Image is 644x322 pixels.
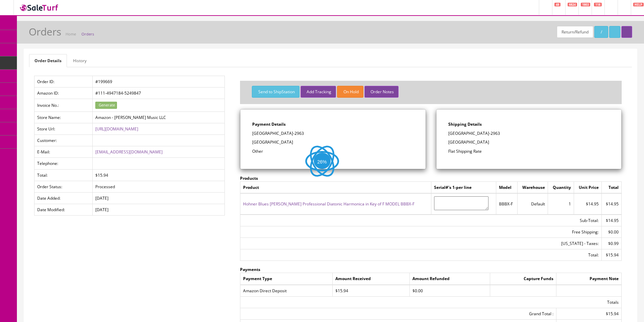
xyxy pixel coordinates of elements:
[633,3,644,6] span: HELP
[496,182,518,194] td: Model
[496,193,518,214] td: BBBX-F
[574,182,601,194] td: Unit Price
[19,3,59,12] img: SaleTurf
[557,26,593,38] a: Return/Refund
[448,121,482,127] strong: Shipping Details
[243,201,414,207] a: Hohner Blues [PERSON_NAME] Professional Diatonic Harmonica in Key of F MODEL BBBX-F
[548,182,574,194] td: Quantity
[92,204,225,216] td: [DATE]
[601,215,621,226] td: $14.95
[34,76,93,88] td: Order ID:
[548,193,574,214] td: 1
[581,3,590,6] span: 1803
[601,249,621,261] td: $15.94
[68,54,92,67] a: History
[601,182,621,194] td: Total
[34,169,93,181] td: Total:
[431,182,496,194] td: Serial#'s 1-per line
[410,285,490,297] td: $0.00
[594,3,602,6] span: 118
[34,146,93,158] td: E-Mail:
[252,139,413,145] p: [GEOGRAPHIC_DATA]
[92,192,225,204] td: [DATE]
[34,123,93,135] td: Store Url:
[92,181,225,192] td: Processed
[240,182,431,194] td: Product
[34,204,93,216] td: Date Modified:
[92,112,225,123] td: Amazon - [PERSON_NAME] Music LLC
[252,148,413,154] p: Other
[92,88,225,99] td: #111-4947184-5249847
[34,99,93,112] td: Invoice No.:
[556,273,622,285] td: Payment Note
[601,238,621,249] td: $0.99
[410,273,490,285] td: Amount Refunded
[95,149,163,155] a: [EMAIL_ADDRESS][DOMAIN_NAME]
[594,26,608,38] a: /
[240,285,333,297] td: Amazon Direct Deposit
[301,86,336,98] button: Add Tracking
[364,86,399,98] button: Order Notes
[240,226,601,238] td: Free Shipping:
[34,181,93,192] td: Order Status:
[34,158,93,169] td: Telephone:
[240,175,258,181] strong: Products
[333,273,410,285] td: Amount Received
[448,130,610,137] p: [GEOGRAPHIC_DATA]-2963
[240,267,260,272] strong: Payments
[568,3,577,6] span: 6824
[252,86,299,98] button: Send to ShipStation
[240,308,556,319] td: Grand Total :
[29,26,61,37] h1: Orders
[490,273,556,285] td: Capture Funds
[601,193,621,214] td: $14.95
[240,249,601,261] td: Total:
[240,215,601,226] td: Sub-Total:
[34,135,93,146] td: Customer:
[252,121,286,127] strong: Payment Details
[448,139,610,145] p: [GEOGRAPHIC_DATA]
[556,308,622,319] td: $15.94
[240,273,333,285] td: Payment Type
[29,54,67,67] a: Order Details
[601,226,621,238] td: $0.00
[66,31,76,36] a: Home
[95,126,138,132] a: [URL][DOMAIN_NAME]
[81,31,94,36] a: Orders
[517,182,548,194] td: Warehouse
[517,193,548,214] td: Default
[448,148,610,154] p: Flat Shipping Rate
[92,169,225,181] td: $15.94
[252,130,413,137] p: [GEOGRAPHIC_DATA]-2963
[337,86,363,98] button: On Hold
[34,88,93,99] td: Amazon ID:
[240,238,601,249] td: [US_STATE] - Taxes:
[95,102,117,109] button: Generate
[240,296,622,308] td: Totals
[333,285,410,297] td: $15.94
[92,76,225,88] td: #199669
[574,193,601,214] td: $14.95
[34,112,93,123] td: Store Name:
[554,3,560,6] span: 48
[34,192,93,204] td: Date Added:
